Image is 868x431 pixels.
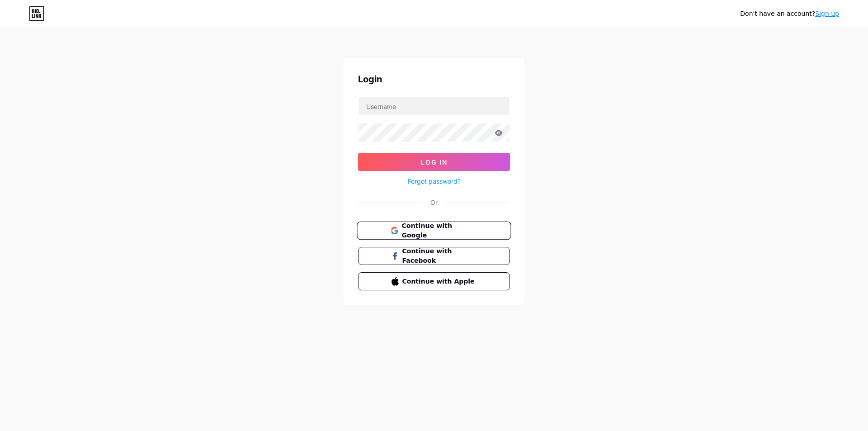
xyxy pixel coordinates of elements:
[740,9,839,19] div: Don't have an account?
[402,246,477,265] span: Continue with Facebook
[408,176,461,186] a: Forgot password?
[421,158,448,166] span: Log In
[358,72,510,86] div: Login
[401,221,477,241] span: Continue with Google
[358,222,510,240] a: Continue with Google
[358,272,510,290] button: Continue with Apple
[358,153,510,171] button: Log In
[358,247,510,265] button: Continue with Facebook
[359,97,509,115] input: Username
[402,277,477,286] span: Continue with Apple
[815,10,839,17] a: Sign up
[357,222,511,240] button: Continue with Google
[430,198,438,207] div: Or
